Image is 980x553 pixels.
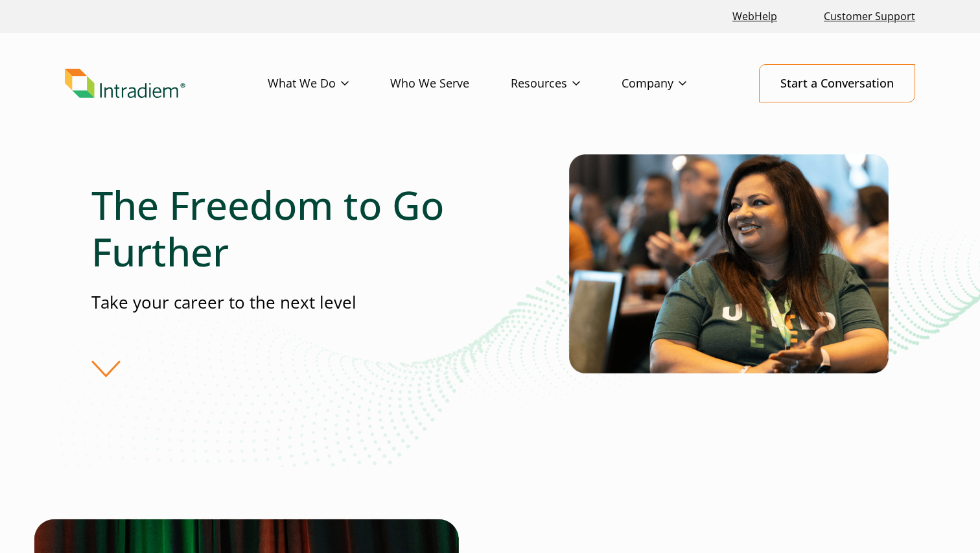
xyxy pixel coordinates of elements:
a: Link opens in a new window [727,3,782,30]
p: Take your career to the next level [91,290,489,314]
img: Intradiem [65,69,185,99]
a: Customer Support [819,3,920,30]
a: Resources [511,65,622,102]
a: Start a Conversation [759,64,915,102]
a: Who We Serve [390,65,511,102]
a: What We Do [268,65,390,102]
a: Company [622,65,728,102]
h1: The Freedom to Go Further [91,182,489,275]
a: Link to homepage of Intradiem [65,69,268,99]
